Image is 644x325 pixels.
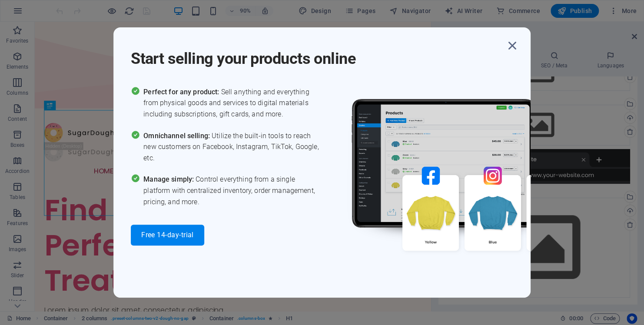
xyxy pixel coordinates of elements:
[131,38,505,69] h1: Start selling your products online
[143,175,196,183] span: Manage simply:
[143,174,322,207] span: Control everything from a single platform with centralized inventory, order management, pricing, ...
[143,130,322,164] span: Utilize the built-in tools to reach new customers on Facebook, Instagram, TikTok, Google, etc.
[337,86,598,276] img: promo_image.png
[143,86,322,120] span: Sell anything and everything from physical goods and services to digital materials including subs...
[131,225,204,245] button: Free 14-day-trial
[143,88,221,96] span: Perfect for any product:
[141,232,194,239] span: Free 14-day-trial
[143,132,212,140] span: Omnichannel selling:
